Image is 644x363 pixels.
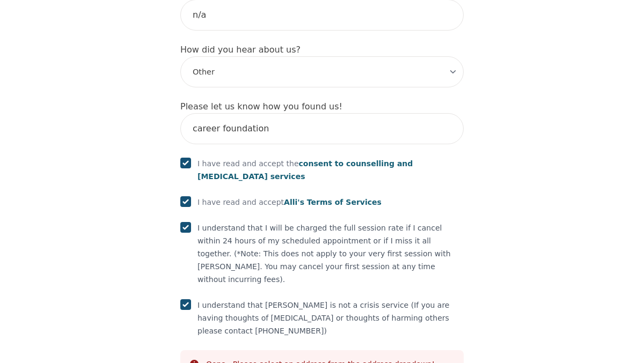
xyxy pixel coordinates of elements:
[197,159,413,181] span: consent to counselling and [MEDICAL_DATA] services
[180,101,342,112] label: Please let us know how you found us!
[284,198,382,206] span: Alli's Terms of Services
[197,221,464,286] p: I understand that I will be charged the full session rate if I cancel within 24 hours of my sched...
[197,299,464,337] p: I understand that [PERSON_NAME] is not a crisis service (If you are having thoughts of [MEDICAL_D...
[197,196,382,209] p: I have read and accept
[180,45,301,55] label: How did you hear about us?
[197,157,464,183] p: I have read and accept the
